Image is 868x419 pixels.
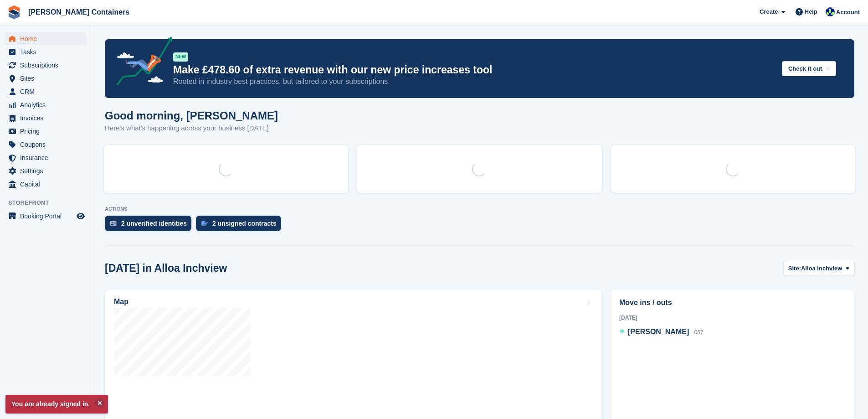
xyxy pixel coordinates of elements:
[826,7,835,16] img: Audra Whitelaw
[25,5,133,20] a: [PERSON_NAME] Containers
[788,264,801,273] span: Site:
[20,178,75,191] span: Capital
[20,138,75,151] span: Coupons
[619,326,704,338] a: [PERSON_NAME] 067
[105,109,278,122] h1: Good morning, [PERSON_NAME]
[20,112,75,124] span: Invoices
[5,72,86,85] a: menu
[5,59,86,72] a: menu
[619,314,846,322] div: [DATE]
[5,395,108,414] p: You are already signed in.
[5,85,86,98] a: menu
[801,264,842,273] span: Alloa Inchview
[110,221,117,226] img: verify_identity-adf6edd0f0f0b5bbfe63781bf79b02c33cf7c696d77639b501bdc392416b5a36.svg
[694,329,704,336] span: 067
[8,198,91,207] span: Storefront
[5,32,86,45] a: menu
[105,123,278,134] p: Here's what's happening across your business [DATE]
[173,52,188,62] div: NEW
[5,151,86,164] a: menu
[20,85,75,98] span: CRM
[5,112,86,124] a: menu
[20,59,75,72] span: Subscriptions
[212,220,277,227] div: 2 unsigned contracts
[196,216,286,236] a: 2 unsigned contracts
[5,46,86,58] a: menu
[20,72,75,85] span: Sites
[114,298,128,306] h2: Map
[20,210,75,222] span: Booking Portal
[783,261,854,276] button: Site: Alloa Inchview
[5,165,86,177] a: menu
[109,37,173,89] img: price-adjustments-announcement-icon-8257ccfd72463d97f412b2fc003d46551f7dbcb40ab6d574587a9cd5c0d94...
[5,98,86,111] a: menu
[5,125,86,138] a: menu
[628,328,689,336] span: [PERSON_NAME]
[173,77,775,87] p: Rooted in industry best practices, but tailored to your subscriptions.
[201,221,208,226] img: contract_signature_icon-13c848040528278c33f63329250d36e43548de30e8caae1d1a13099fd9432cc5.svg
[20,98,75,111] span: Analytics
[20,151,75,164] span: Insurance
[20,165,75,177] span: Settings
[173,63,775,77] p: Make £478.60 of extra revenue with our new price increases tool
[105,206,854,212] p: ACTIONS
[760,7,778,16] span: Create
[7,5,21,19] img: stora-icon-8386f47178a22dfd0bd8f6a31ec36ba5ce8667c1dd55bd0f319d3a0aa187defe.svg
[121,220,187,227] div: 2 unverified identities
[105,216,196,236] a: 2 unverified identities
[5,138,86,151] a: menu
[782,61,836,76] button: Check it out →
[20,125,75,138] span: Pricing
[75,211,86,222] a: Preview store
[619,297,846,308] h2: Move ins / outs
[836,8,860,17] span: Account
[805,7,817,16] span: Help
[5,210,86,222] a: menu
[5,178,86,191] a: menu
[20,46,75,58] span: Tasks
[20,32,75,45] span: Home
[105,262,227,274] h2: [DATE] in Alloa Inchview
